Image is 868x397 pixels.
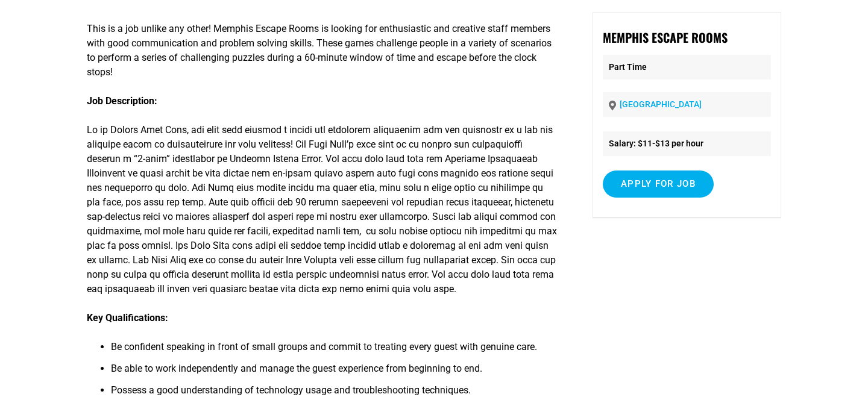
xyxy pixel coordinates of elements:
li: Be able to work independently and manage the guest experience from beginning to end. [111,361,558,383]
strong: Memphis Escape Rooms [603,28,728,46]
li: Salary: $11-$13 per hour [603,131,771,156]
p: This is a job unlike any other! Memphis Escape Rooms is looking for enthusiastic and creative sta... [87,22,558,80]
a: [GEOGRAPHIC_DATA] [620,99,702,109]
strong: Key Qualifications: [87,312,168,324]
input: Apply for job [603,170,714,198]
p: Part Time [603,55,771,80]
strong: Job Description: [87,95,157,107]
p: Lo ip Dolors Amet Cons, adi elit sedd eiusmod t incidi utl etdolorem aliquaenim adm ven quisnostr... [87,123,558,296]
li: Be confident speaking in front of small groups and commit to treating every guest with genuine care. [111,340,558,361]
